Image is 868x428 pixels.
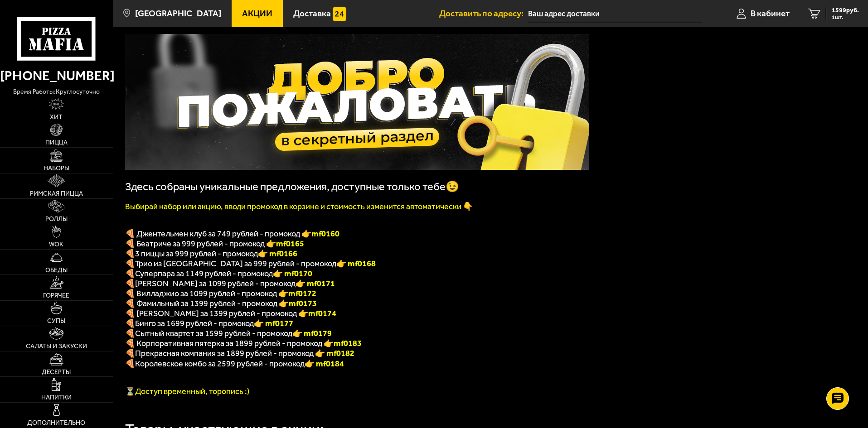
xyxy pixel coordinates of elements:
span: 1599 руб. [832,7,859,14]
span: Суперпара за 1149 рублей - промокод [135,269,273,279]
font: 🍕 [125,259,135,269]
span: Бинго за 1699 рублей - промокод [135,318,254,328]
span: Римская пицца [30,191,83,197]
font: 🍕 [125,348,135,358]
span: 🍕 [PERSON_NAME] за 1399 рублей - промокод 👉 [125,308,336,318]
span: Здесь собраны уникальные предложения, доступные только тебе😉 [125,180,459,193]
span: Дополнительно [27,420,85,426]
b: mf0160 [311,229,339,239]
b: 👉 mf0171 [296,279,335,289]
span: 3 пиццы за 999 рублей - промокод [135,249,258,259]
font: 👉 mf0170 [273,269,312,279]
span: Наборы [44,165,69,172]
span: Сытный квартет за 1599 рублей - промокод [135,328,292,338]
span: 🍕 Фамильный за 1399 рублей - промокод 👉 [125,298,317,308]
span: Санкт-Петербург, улица Орджоникидзе, 55 [528,5,702,22]
b: mf0172 [288,289,316,298]
b: 👉 mf0179 [292,328,332,338]
span: 1 шт. [832,14,859,20]
font: 🍕 [125,249,135,259]
span: Доставить по адресу: [439,9,528,18]
span: [GEOGRAPHIC_DATA] [135,9,221,18]
font: 🍕 [125,359,135,369]
span: 🍕 Джентельмен клуб за 749 рублей - промокод 👉 [125,229,339,239]
b: mf0165 [276,239,304,249]
span: Салаты и закуски [26,343,87,350]
span: В кабинет [751,9,790,18]
span: Десерты [42,369,71,375]
font: 👉 mf0166 [258,249,297,259]
span: ⏳Доступ временный, торопись :) [125,386,249,396]
span: 🍕 Корпоративная пятерка за 1899 рублей - промокод 👉 [125,338,362,348]
span: Прекрасная компания за 1899 рублей - промокод [135,348,315,358]
img: 15daf4d41897b9f0e9f617042186c801.svg [333,7,346,21]
span: Напитки [41,394,72,401]
span: Роллы [45,216,68,222]
span: Горячее [43,293,69,299]
span: Пицца [45,139,68,146]
b: mf0183 [334,338,362,348]
img: 1024x1024 [125,34,589,170]
span: Трио из [GEOGRAPHIC_DATA] за 999 рублей - промокод [135,259,336,269]
b: 🍕 [125,318,135,328]
span: Доставка [293,9,331,18]
span: Хит [50,114,63,120]
b: mf0174 [308,308,336,318]
input: Ваш адрес доставки [528,5,702,22]
b: 👉 mf0177 [254,318,293,328]
span: Обеды [45,267,68,274]
b: 🍕 [125,328,135,338]
span: 🍕 Вилладжио за 1099 рублей - промокод 👉 [125,289,316,298]
font: 👉 mf0182 [315,348,354,358]
font: 👉 mf0168 [336,259,376,269]
font: 🍕 [125,269,135,279]
b: mf0173 [289,298,317,308]
font: Выбирай набор или акцию, вводи промокод в корзине и стоимость изменится автоматически 👇 [125,202,473,212]
span: 🍕 Беатриче за 999 рублей - промокод 👉 [125,239,304,249]
span: WOK [49,241,63,248]
span: Королевское комбо за 2599 рублей - промокод [135,359,305,369]
span: Акции [242,9,272,18]
span: [PERSON_NAME] за 1099 рублей - промокод [135,279,296,289]
b: 🍕 [125,279,135,289]
span: Супы [47,318,65,324]
font: 👉 mf0184 [305,359,344,369]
